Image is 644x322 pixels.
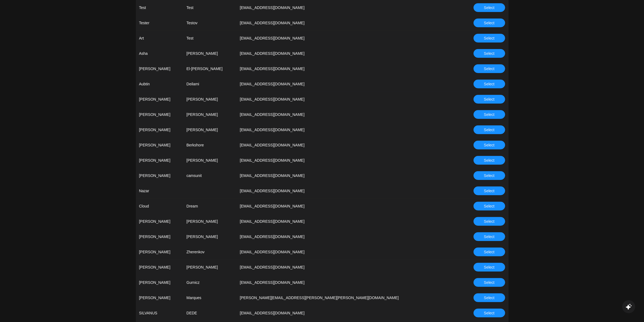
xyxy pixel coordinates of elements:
td: [EMAIL_ADDRESS][DOMAIN_NAME] [236,305,444,321]
button: Select [474,125,505,134]
td: El-[PERSON_NAME] [183,61,237,76]
button: Select [474,186,505,195]
td: [PERSON_NAME] [183,107,237,122]
td: [EMAIL_ADDRESS][DOMAIN_NAME] [236,229,444,244]
span: Select [484,142,495,148]
span: Select [484,234,495,240]
td: Art [136,31,183,46]
td: [PERSON_NAME] [183,153,237,168]
button: Select [474,309,505,317]
td: [PERSON_NAME] [136,153,183,168]
td: [PERSON_NAME] [136,137,183,153]
span: Select [484,5,495,11]
button: Select [474,3,505,12]
span: Select [484,203,495,209]
td: [PERSON_NAME] [136,229,183,244]
button: Select [474,110,505,119]
td: Marques [183,290,237,305]
span: Select [484,157,495,163]
td: [EMAIL_ADDRESS][DOMAIN_NAME] [236,153,444,168]
td: [EMAIL_ADDRESS][DOMAIN_NAME] [236,46,444,61]
span: Select [484,50,495,56]
td: [EMAIL_ADDRESS][DOMAIN_NAME] [236,122,444,137]
span: Select [484,279,495,285]
td: [PERSON_NAME] [183,229,237,244]
td: [PERSON_NAME] [183,92,237,107]
td: [PERSON_NAME] [136,290,183,305]
button: Select [474,95,505,104]
td: Berkshore [183,137,237,153]
td: [EMAIL_ADDRESS][DOMAIN_NAME] [236,76,444,92]
span: Select [484,112,495,118]
span: Select [484,264,495,270]
td: [PERSON_NAME] [136,122,183,137]
button: Select [474,232,505,241]
span: Select [484,249,495,255]
td: [PERSON_NAME] [183,214,237,229]
span: Select [484,127,495,133]
button: Select [474,156,505,165]
td: [EMAIL_ADDRESS][DOMAIN_NAME] [236,214,444,229]
button: Select [474,80,505,88]
td: [EMAIL_ADDRESS][DOMAIN_NAME] [236,107,444,122]
td: [PERSON_NAME][EMAIL_ADDRESS][PERSON_NAME][PERSON_NAME][DOMAIN_NAME] [236,290,444,305]
td: [EMAIL_ADDRESS][DOMAIN_NAME] [236,168,444,183]
td: Tester [136,15,183,31]
td: Zherenkov [183,244,237,260]
td: [PERSON_NAME] [136,92,183,107]
td: SILVANUS [136,305,183,321]
td: [PERSON_NAME] [136,244,183,260]
td: [PERSON_NAME] [136,214,183,229]
span: Select [484,81,495,87]
button: Select [474,278,505,287]
span: Select [484,188,495,194]
td: Cloud [136,198,183,214]
button: Select [474,217,505,226]
td: [PERSON_NAME] [136,260,183,275]
td: [EMAIL_ADDRESS][DOMAIN_NAME] [236,137,444,153]
td: [PERSON_NAME] [183,46,237,61]
span: Select [484,35,495,41]
td: [PERSON_NAME] [136,168,183,183]
button: Select [474,49,505,58]
td: Dream [183,198,237,214]
button: Select [474,34,505,43]
td: [PERSON_NAME] [183,122,237,137]
td: Gurnicz [183,275,237,290]
td: [EMAIL_ADDRESS][DOMAIN_NAME] [236,275,444,290]
button: Select [474,141,505,149]
span: Select [484,218,495,224]
td: Aubtin [136,76,183,92]
td: [PERSON_NAME] [136,61,183,76]
td: [EMAIL_ADDRESS][DOMAIN_NAME] [236,244,444,260]
span: Select [484,295,495,301]
td: Asha [136,46,183,61]
td: Nazar [136,183,183,198]
span: Select [484,96,495,102]
td: camsunit [183,168,237,183]
button: Select [474,64,505,73]
button: Select [474,202,505,210]
td: Test [183,31,237,46]
button: Select [474,19,505,27]
td: [PERSON_NAME] [136,107,183,122]
td: Testov [183,15,237,31]
td: [EMAIL_ADDRESS][DOMAIN_NAME] [236,183,444,198]
td: [EMAIL_ADDRESS][DOMAIN_NAME] [236,31,444,46]
td: [EMAIL_ADDRESS][DOMAIN_NAME] [236,198,444,214]
button: Select [474,248,505,256]
span: Select [484,310,495,316]
td: [EMAIL_ADDRESS][DOMAIN_NAME] [236,15,444,31]
span: Select [484,20,495,26]
span: Select [484,66,495,72]
button: Select [474,171,505,180]
button: Select [474,263,505,272]
button: Select [474,293,505,302]
td: [PERSON_NAME] [136,275,183,290]
td: [PERSON_NAME] [183,260,237,275]
td: [EMAIL_ADDRESS][DOMAIN_NAME] [236,92,444,107]
td: [EMAIL_ADDRESS][DOMAIN_NAME] [236,260,444,275]
span: Select [484,173,495,179]
td: [EMAIL_ADDRESS][DOMAIN_NAME] [236,61,444,76]
td: DEDE [183,305,237,321]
